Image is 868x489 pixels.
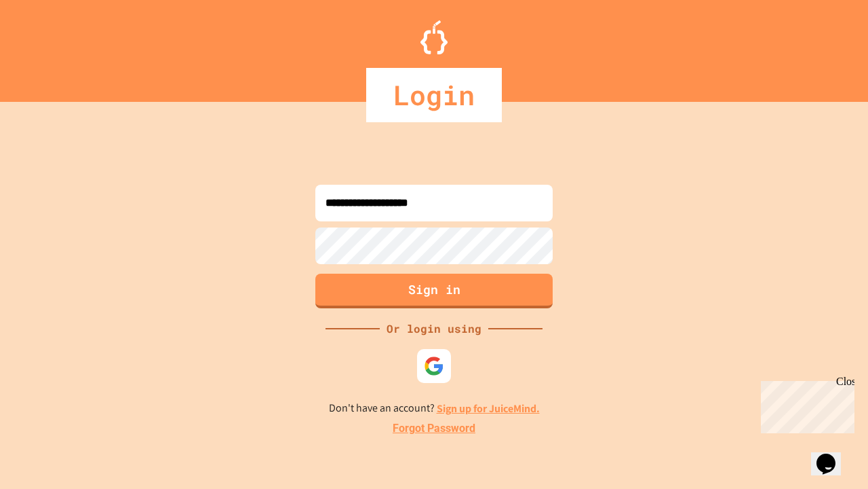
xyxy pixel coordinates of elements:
img: Logo.svg [420,20,448,54]
button: Sign in [315,274,553,308]
p: Don't have an account? [329,400,540,417]
img: google-icon.svg [424,356,444,376]
iframe: chat widget [811,435,854,475]
iframe: chat widget [755,376,854,433]
div: Login [366,68,502,122]
div: Or login using [380,321,488,337]
a: Sign up for JuiceMind. [437,401,540,416]
div: Chat with us now!Close [5,5,94,86]
a: Forgot Password [393,420,475,437]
